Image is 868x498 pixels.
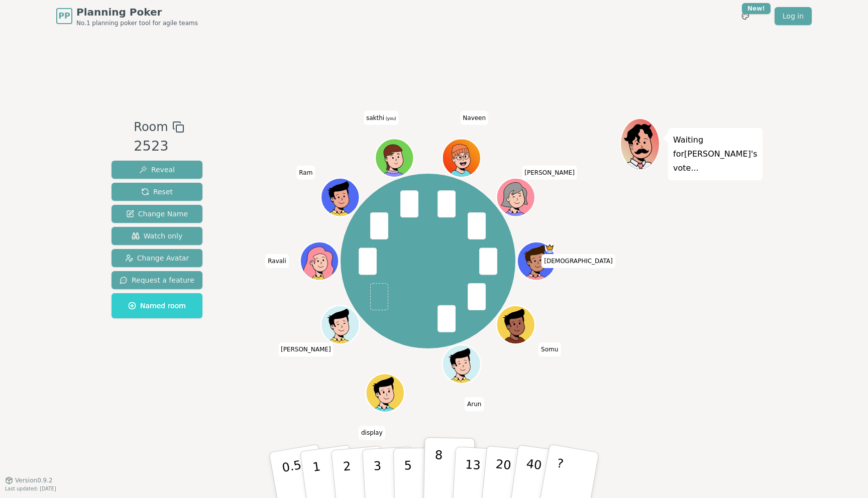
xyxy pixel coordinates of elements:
span: Click to change your name [296,166,315,180]
button: Request a feature [112,271,202,289]
button: Named room [112,293,202,318]
span: Click to change your name [364,111,399,125]
div: New! [742,3,771,14]
span: Click to change your name [541,254,615,268]
span: Click to change your name [359,426,385,440]
span: Named room [128,301,186,311]
div: 2523 [134,136,184,157]
button: Reset [112,183,202,201]
button: New! [736,7,754,25]
span: Shiva is the host [545,243,554,253]
button: Click to change your avatar [376,140,412,176]
span: Last updated: [DATE] [5,486,56,491]
span: Click to change your name [460,111,488,125]
button: Watch only [112,227,202,245]
p: Waiting for [PERSON_NAME] 's vote... [673,133,757,175]
span: Click to change your name [522,166,577,180]
span: Change Avatar [125,253,189,263]
span: Change Name [126,209,188,219]
span: No.1 planning poker tool for agile teams [76,19,198,27]
button: Version0.9.2 [5,476,53,484]
a: Log in [775,7,812,25]
span: Reset [141,187,173,197]
span: Planning Poker [76,5,198,19]
span: Click to change your name [538,342,561,356]
span: Request a feature [120,275,194,285]
span: Reveal [139,165,175,175]
button: Change Name [112,205,202,223]
span: Version 0.9.2 [15,476,53,484]
span: Watch only [132,231,183,241]
button: Change Avatar [112,249,202,267]
span: Click to change your name [278,342,334,356]
span: Room [134,118,168,136]
span: Click to change your name [465,397,484,411]
span: PP [58,10,70,22]
a: PPPlanning PokerNo.1 planning poker tool for agile teams [56,5,198,27]
span: (you) [384,116,396,121]
button: Reveal [112,161,202,179]
span: Click to change your name [265,254,289,268]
